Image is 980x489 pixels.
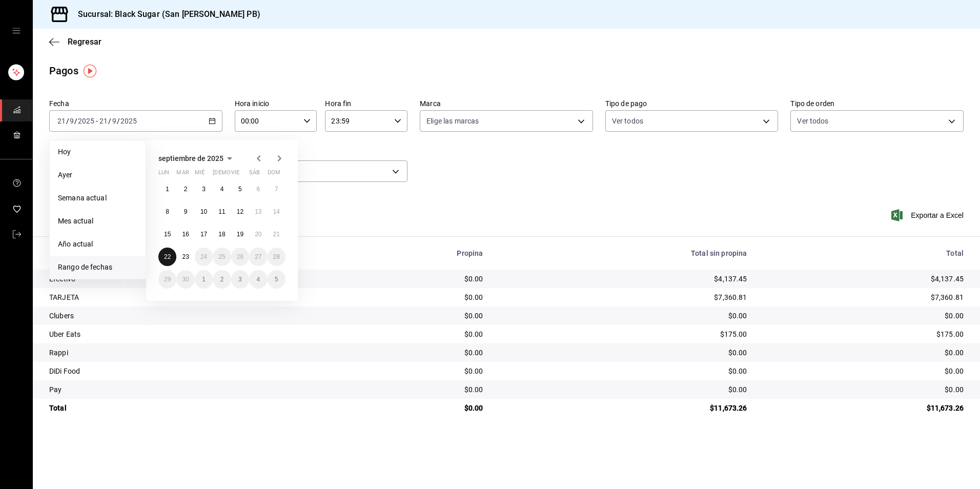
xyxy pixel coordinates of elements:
[764,403,964,413] div: $11,673.26
[202,186,206,193] abbr: 3 de septiembre de 2025
[231,248,249,266] button: 26 de septiembre de 2025
[500,311,747,321] div: $0.00
[420,100,593,107] label: Marca
[500,348,747,358] div: $0.00
[164,231,171,238] abbr: 15 de septiembre de 2025
[58,216,137,227] span: Mes actual
[231,270,249,289] button: 3 de octubre de 2025
[182,253,189,260] abbr: 23 de septiembre de 2025
[231,169,239,180] abbr: viernes
[797,116,828,126] span: Ver todos
[275,186,278,193] abbr: 7 de septiembre de 2025
[213,270,231,289] button: 2 de octubre de 2025
[58,170,137,180] span: Ayer
[268,248,285,266] button: 28 de septiembre de 2025
[69,117,74,125] input: --
[68,37,101,47] span: Regresar
[158,270,176,289] button: 29 de septiembre de 2025
[58,193,137,203] span: Semana actual
[96,117,98,125] span: -
[49,292,328,302] div: TARJETA
[218,231,225,238] abbr: 18 de septiembre de 2025
[200,231,207,238] abbr: 17 de septiembre de 2025
[49,63,78,78] div: Pagos
[268,225,285,243] button: 21 de septiembre de 2025
[49,311,328,321] div: Clubers
[231,225,249,243] button: 19 de septiembre de 2025
[500,384,747,395] div: $0.00
[200,208,207,215] abbr: 10 de septiembre de 2025
[49,100,222,107] label: Fecha
[49,366,328,376] div: DiDi Food
[273,231,280,238] abbr: 21 de septiembre de 2025
[344,348,483,358] div: $0.00
[108,117,111,125] span: /
[158,154,223,162] span: septiembre de 2025
[764,348,964,358] div: $0.00
[176,169,189,180] abbr: martes
[500,292,747,302] div: $7,360.81
[255,208,261,215] abbr: 13 de septiembre de 2025
[74,117,77,125] span: /
[213,169,273,180] abbr: jueves
[249,225,267,243] button: 20 de septiembre de 2025
[237,208,243,215] abbr: 12 de septiembre de 2025
[237,231,243,238] abbr: 19 de septiembre de 2025
[182,276,189,283] abbr: 30 de septiembre de 2025
[275,276,278,283] abbr: 5 de octubre de 2025
[249,180,267,198] button: 6 de septiembre de 2025
[220,186,224,193] abbr: 4 de septiembre de 2025
[344,249,483,257] div: Propina
[213,180,231,198] button: 4 de septiembre de 2025
[213,202,231,221] button: 11 de septiembre de 2025
[893,209,964,221] button: Exportar a Excel
[218,208,225,215] abbr: 11 de septiembre de 2025
[176,180,194,198] button: 2 de septiembre de 2025
[195,225,213,243] button: 17 de septiembre de 2025
[237,253,243,260] abbr: 26 de septiembre de 2025
[256,186,260,193] abbr: 6 de septiembre de 2025
[58,239,137,250] span: Año actual
[273,208,280,215] abbr: 14 de septiembre de 2025
[176,248,194,266] button: 23 de septiembre de 2025
[213,248,231,266] button: 25 de septiembre de 2025
[176,202,194,221] button: 9 de septiembre de 2025
[344,311,483,321] div: $0.00
[12,27,21,35] button: open drawer
[268,270,285,289] button: 5 de octubre de 2025
[268,169,280,180] abbr: domingo
[184,186,188,193] abbr: 2 de septiembre de 2025
[500,249,747,257] div: Total sin propina
[195,169,205,180] abbr: miércoles
[344,329,483,339] div: $0.00
[220,276,224,283] abbr: 2 de octubre de 2025
[158,152,236,165] button: septiembre de 2025
[344,366,483,376] div: $0.00
[57,117,66,125] input: --
[99,117,108,125] input: --
[164,253,171,260] abbr: 22 de septiembre de 2025
[764,366,964,376] div: $0.00
[195,248,213,266] button: 24 de septiembre de 2025
[176,225,194,243] button: 16 de septiembre de 2025
[344,403,483,413] div: $0.00
[84,65,96,77] img: Tooltip marker
[158,169,169,180] abbr: lunes
[238,186,242,193] abbr: 5 de septiembre de 2025
[605,100,779,107] label: Tipo de pago
[231,202,249,221] button: 12 de septiembre de 2025
[49,329,328,339] div: Uber Eats
[764,249,964,257] div: Total
[213,225,231,243] button: 18 de septiembre de 2025
[255,253,261,260] abbr: 27 de septiembre de 2025
[764,292,964,302] div: $7,360.81
[325,100,407,107] label: Hora fin
[117,117,120,125] span: /
[238,276,242,283] abbr: 3 de octubre de 2025
[235,100,317,107] label: Hora inicio
[195,270,213,289] button: 1 de octubre de 2025
[182,231,189,238] abbr: 16 de septiembre de 2025
[500,366,747,376] div: $0.00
